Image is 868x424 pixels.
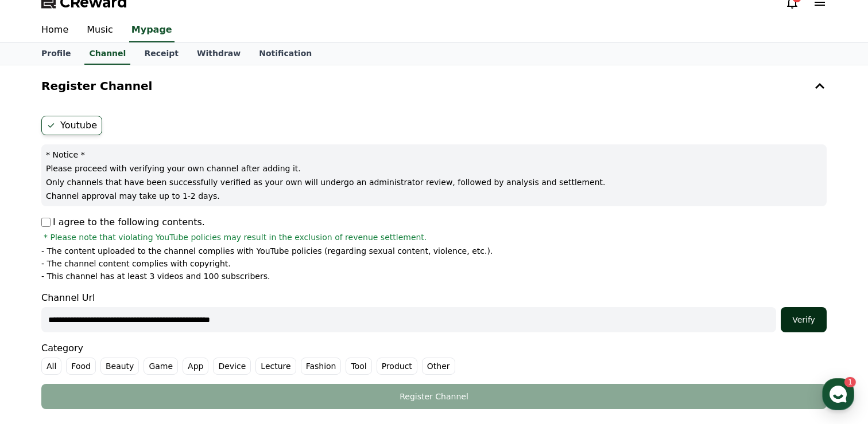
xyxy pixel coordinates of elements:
a: Music [77,18,122,42]
span: * Please note that violating YouTube policies may result in the exclusion of revenue settlement. [44,231,427,243]
label: Fashion [301,358,342,375]
button: Register Channel [37,70,831,102]
span: Settings [170,346,198,355]
label: Tool [346,358,371,375]
span: Messages [95,347,129,356]
label: Food [66,358,96,375]
label: Product [377,358,417,375]
p: Please proceed with verifying your own channel after adding it. [46,163,822,174]
label: Device [213,358,251,375]
p: - This channel has at least 3 videos and 100 subscribers. [41,270,270,282]
a: Channel [84,43,130,65]
a: Home [3,329,76,358]
label: Beauty [100,358,139,375]
label: All [41,358,61,375]
div: Register Channel [64,391,804,402]
a: Notification [250,43,321,65]
a: 1Messages [76,329,148,358]
button: Register Channel [41,384,827,409]
div: Verify [785,314,822,325]
span: Home [29,346,49,355]
p: Channel approval may take up to 1-2 days. [46,190,822,202]
a: Receipt [135,43,188,65]
div: Channel Url [41,291,827,332]
p: I agree to the following contents. [41,215,205,229]
label: Game [144,358,178,375]
label: Youtube [41,116,102,135]
a: Settings [148,329,220,358]
button: Verify [781,307,827,332]
a: Profile [32,43,80,65]
div: Category [41,341,827,375]
label: Other [422,358,455,375]
span: 1 [117,328,121,337]
p: - The content uploaded to the channel complies with YouTube policies (regarding sexual content, v... [41,245,493,257]
p: Only channels that have been successfully verified as your own will undergo an administrator revi... [46,176,822,188]
label: App [183,358,208,375]
h4: Register Channel [41,80,152,92]
p: - The channel content complies with copyright. [41,258,231,269]
a: Mypage [129,18,175,42]
a: Home [32,18,77,42]
a: Withdraw [188,43,250,65]
p: * Notice * [46,149,822,160]
label: Lecture [255,358,296,375]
